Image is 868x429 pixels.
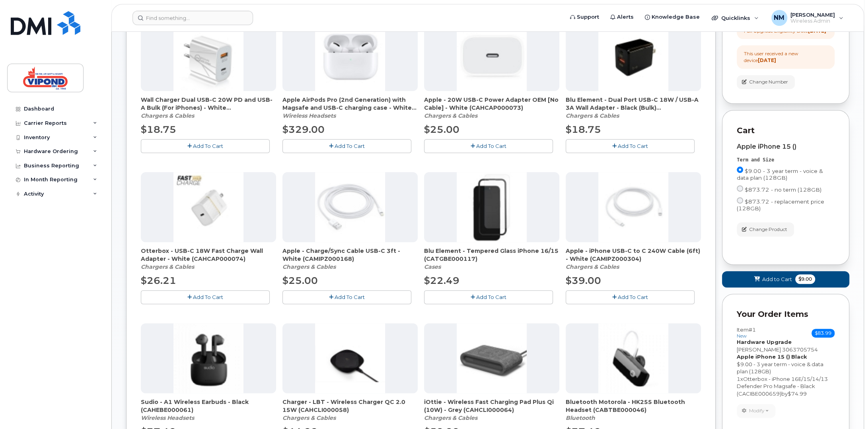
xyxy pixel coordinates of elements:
[737,125,835,136] p: Cart
[424,275,459,286] span: $22.49
[577,13,599,21] span: Support
[141,112,194,119] em: Chargers & Cables
[566,247,701,271] div: Apple - iPhone USB-C to C 240W Cable (6ft) - White (CAMIPZ000304)
[424,398,559,414] span: iOttie - Wireless Fast Charging Pad Plus Qi (10W) - Grey (CAHCLI000064)
[424,398,559,422] div: iOttie - Wireless Fast Charging Pad Plus Qi (10W) - Grey (CAHCLI000064)
[457,172,527,242] img: accessory36998.JPG
[564,9,605,25] a: Support
[790,12,835,18] span: [PERSON_NAME]
[132,11,253,25] input: Find something...
[566,247,701,263] span: Apple - iPhone USB-C to C 240W Cable (6ft) - White (CAMIPZ000304)
[335,294,365,300] span: Add To Cart
[335,143,365,149] span: Add To Cart
[737,376,740,382] span: 1
[424,139,553,153] button: Add To Cart
[795,274,815,284] span: $9.00
[749,78,788,85] span: Change Number
[737,353,790,360] strong: Apple iPhone 15 ()
[282,263,336,270] em: Chargers & Cables
[737,197,743,204] input: $873.72 - replacement price (128GB)
[598,323,668,393] img: accessory36212.JPG
[193,294,223,300] span: Add To Cart
[566,398,701,422] div: Bluetooth Motorola - HK255 Bluetooth Headset (CABTBE000046)
[652,13,700,21] span: Knowledge Base
[141,290,270,304] button: Add To Cart
[315,323,385,393] img: accessory36405.JPG
[766,10,849,26] div: Neil Mallette
[566,275,601,286] span: $39.00
[282,124,325,135] span: $329.00
[737,375,835,398] div: x by
[737,198,824,212] span: $873.72 - replacement price (128GB)
[737,327,756,338] h3: Item
[749,407,765,414] span: Modify
[737,168,823,181] span: $9.00 - 3 year term - voice & data plan (128GB)
[744,50,827,64] div: This user received a new device
[745,186,821,193] span: $873.72 - no term (128GB)
[774,13,784,23] span: NM
[457,323,527,393] img: accessory36554.JPG
[737,404,775,418] button: Modify
[566,290,695,304] button: Add To Cart
[141,96,276,112] span: Wall Charger Dual USB-C 20W PD and USB-A Bulk (For iPhones) - White (CAHCBE000086)
[566,112,619,119] em: Chargers & Cables
[598,172,668,242] img: accessory36547.JPG
[758,57,776,63] strong: [DATE]
[141,247,276,263] span: Otterbox - USB-C 18W Fast Charge Wall Adapter - White (CAHCAP000074)
[141,124,176,135] span: $18.75
[566,263,619,270] em: Chargers & Cables
[424,247,559,271] div: Blu Element - Tempered Glass iPhone 16/15 (CATGBE000117)
[173,21,243,91] img: accessory36799.JPG
[782,346,818,353] span: 3063705754
[141,398,276,422] div: Sudio - A1 Wireless Earbuds - Black (CAHEBE000061)
[749,226,787,233] span: Change Product
[737,376,828,397] span: Otterbox - iPhone 16E/15/14/13 Defender Pro Magsafe - Black (CACIBE000659)
[141,139,270,153] button: Add To Cart
[315,21,385,91] img: accessory36834.JPG
[737,222,794,236] button: Change Product
[424,96,559,112] span: Apple - 20W USB-C Power Adapter OEM [No Cable] - White (CAHCAP000073)
[721,15,750,21] span: Quicklinks
[639,9,705,25] a: Knowledge Base
[173,323,243,393] img: accessory36654.JPG
[566,139,695,153] button: Add To Cart
[282,414,336,421] em: Chargers & Cables
[424,96,559,120] div: Apple - 20W USB-C Power Adapter OEM [No Cable] - White (CAHCAP000073)
[141,263,194,270] em: Chargers & Cables
[282,247,418,263] span: Apple - Charge/Sync Cable USB-C 3ft - White (CAMIPZ000168)
[706,10,764,26] div: Quicklinks
[282,112,336,119] em: Wireless Headsets
[457,21,527,91] img: accessory36680.JPG
[476,294,506,300] span: Add To Cart
[282,247,418,271] div: Apple - Charge/Sync Cable USB-C 3ft - White (CAMIPZ000168)
[737,157,835,163] div: Term and Size
[617,13,634,21] span: Alerts
[618,294,648,300] span: Add To Cart
[424,290,553,304] button: Add To Cart
[282,96,418,120] div: Apple AirPods Pro (2nd Generation) with Magsafe and USB-C charging case - White (CAHEBE000059)
[791,353,807,360] strong: Black
[790,18,835,24] span: Wireless Admin
[282,275,318,286] span: $25.00
[566,96,701,112] span: Blu Element - Dual Port USB-C 18W / USB-A 3A Wall Adapter - Black (Bulk) (CAHCPZ000077)
[737,333,747,339] small: new
[141,96,276,120] div: Wall Charger Dual USB-C 20W PD and USB-A Bulk (For iPhones) - White (CAHCBE000086)
[566,398,701,414] span: Bluetooth Motorola - HK255 Bluetooth Headset (CABTBE000046)
[737,339,792,345] strong: Hardware Upgrade
[737,143,835,150] div: Apple iPhone 15 ()
[282,398,418,422] div: Charger - LBT - Wireless Charger QC 2.0 15W (CAHCLI000058)
[737,75,795,89] button: Change Number
[618,143,648,149] span: Add To Cart
[141,247,276,271] div: Otterbox - USB-C 18W Fast Charge Wall Adapter - White (CAHCAP000074)
[566,124,601,135] span: $18.75
[812,329,835,338] span: $83.99
[749,326,756,333] span: #1
[737,185,743,192] input: $873.72 - no term (128GB)
[173,172,243,242] img: accessory36681.JPG
[282,398,418,414] span: Charger - LBT - Wireless Charger QC 2.0 15W (CAHCLI000058)
[424,414,477,421] em: Chargers & Cables
[598,21,668,91] img: accessory36707.JPG
[424,263,441,270] em: Cases
[424,124,459,135] span: $25.00
[788,390,807,397] span: $74.99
